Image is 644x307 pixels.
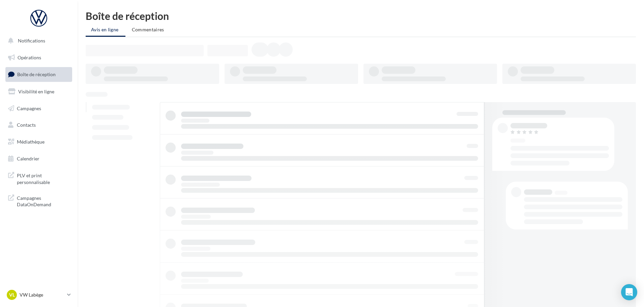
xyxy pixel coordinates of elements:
[86,11,636,21] div: Boîte de réception
[18,55,41,60] span: Opérations
[5,288,72,301] a: VL VW Labège
[17,171,69,185] span: PLV et print personnalisable
[9,291,15,298] span: VL
[17,156,39,161] span: Calendrier
[17,193,69,208] span: Campagnes DataOnDemand
[4,118,74,132] a: Contacts
[4,135,74,149] a: Médiathèque
[18,89,54,94] span: Visibilité en ligne
[17,105,41,111] span: Campagnes
[17,71,56,77] span: Boîte de réception
[4,191,74,211] a: Campagnes DataOnDemand
[4,85,74,99] a: Visibilité en ligne
[17,122,36,128] span: Contacts
[4,34,71,48] button: Notifications
[4,152,74,166] a: Calendrier
[17,139,45,145] span: Médiathèque
[4,101,74,116] a: Campagnes
[4,67,74,82] a: Boîte de réception
[132,27,164,32] span: Commentaires
[20,291,64,298] p: VW Labège
[4,168,74,188] a: PLV et print personnalisable
[18,38,45,43] span: Notifications
[621,284,637,300] div: Open Intercom Messenger
[4,51,74,65] a: Opérations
